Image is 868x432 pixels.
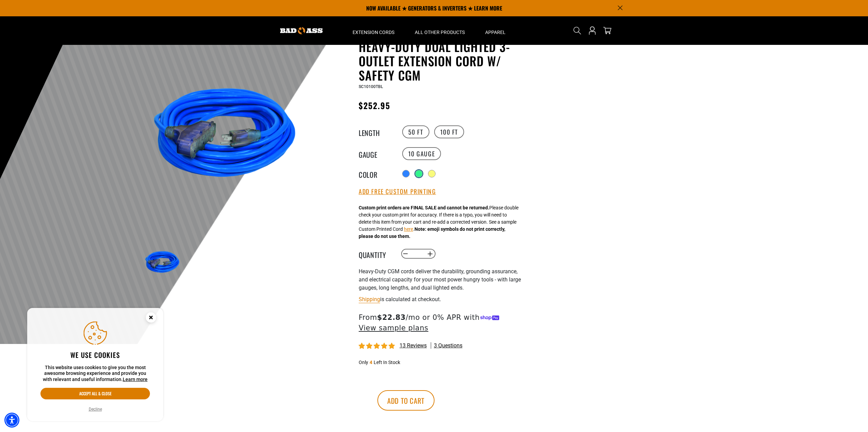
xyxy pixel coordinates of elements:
[359,226,505,239] strong: Note: emoji symbols do not print correctly, please do not use them.
[572,25,583,36] summary: Search
[342,16,405,45] summary: Extension Cords
[142,57,306,221] img: blue
[40,350,150,359] h2: We use cookies
[405,16,475,45] summary: All Other Products
[359,360,368,365] span: Only
[485,29,506,35] span: Apparel
[359,268,521,291] span: Heavy-Duty CGM cords deliver the durability, grounding assurance, and electrical capacity for you...
[415,29,465,35] span: All Other Products
[353,29,394,35] span: Extension Cords
[123,377,148,382] a: This website uses cookies to give you the most awesome browsing experience and provide you with r...
[359,84,383,89] span: SC10100TBL
[139,308,163,329] button: Close this option
[359,205,489,210] strong: Custom print orders are FINAL SALE and cannot be returned.
[27,308,163,421] aside: Cookie Consent
[404,226,413,233] button: here
[377,390,435,411] button: Add to cart
[399,342,427,349] span: 13 reviews
[359,296,380,303] a: Shipping
[374,360,400,365] span: Left In Stock
[359,249,393,258] label: Quantity
[359,99,391,111] span: $252.95
[434,342,462,349] span: 3 questions
[587,16,598,45] a: Open this option
[359,39,525,82] h1: Heavy-Duty Dual Lighted 3-Outlet Extension Cord w/ Safety CGM
[370,360,372,365] span: 4
[359,169,393,178] legend: Color
[602,27,613,35] a: cart
[142,244,182,283] img: blue
[280,27,323,34] img: Bad Ass Extension Cords
[359,204,518,240] div: Please double check your custom print for accuracy. If there is a typo, you will need to delete t...
[359,127,393,136] legend: Length
[87,406,104,413] button: Decline
[434,125,464,138] label: 100 FT
[359,343,396,349] span: 4.92 stars
[359,149,393,158] legend: Gauge
[402,147,441,160] label: 10 Gauge
[359,295,525,304] div: is calculated at checkout.
[40,388,150,399] button: Accept all & close
[4,413,19,428] div: Accessibility Menu
[475,16,516,45] summary: Apparel
[359,188,436,195] button: Add Free Custom Printing
[402,125,429,138] label: 50 FT
[40,365,150,383] p: This website uses cookies to give you the most awesome browsing experience and provide you with r...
